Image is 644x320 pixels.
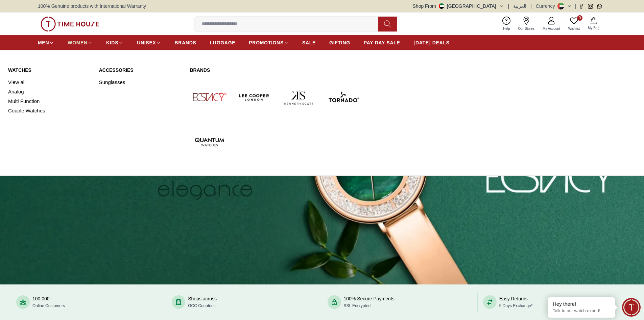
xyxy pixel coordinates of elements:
img: Kenneth Scott [279,78,318,117]
a: MEN [38,37,54,49]
button: My Bag [584,16,603,32]
p: Talk to our watch expert! [553,308,610,314]
a: UNISEX [137,37,161,49]
span: | [575,3,576,9]
a: 0Wishlist [564,15,584,33]
a: Watches [8,67,91,73]
div: 100% Secure Payments [344,295,395,309]
span: [DATE] DEALS [414,39,450,46]
a: SALE [302,37,316,49]
a: Our Stores [514,15,539,33]
a: Sunglasses [99,78,182,87]
a: Instagram [588,4,593,9]
button: Shop From[GEOGRAPHIC_DATA] [413,3,504,9]
a: Couple Watches [8,106,91,115]
span: PAY DAY SALE [364,39,400,46]
a: PAY DAY SALE [364,37,400,49]
img: Quantum [190,122,229,162]
span: SALE [302,39,316,46]
a: Multi Function [8,97,91,106]
div: Hey there! [553,301,610,307]
span: 100% Genuine products with International Warranty [38,3,146,9]
a: [DATE] DEALS [414,37,450,49]
span: | [530,3,532,9]
span: BRANDS [175,39,196,46]
span: Wishlist [566,26,582,31]
span: Online Customers [32,303,65,308]
a: BRANDS [175,37,196,49]
span: Our Stores [516,26,537,31]
span: KIDS [106,39,118,46]
span: LUGGAGE [210,39,236,46]
div: 100,000+ [32,295,65,309]
span: PROMOTIONS [249,39,284,46]
span: | [508,3,509,9]
span: GIFTING [329,39,350,46]
img: Lee Cooper [235,78,274,117]
img: Tornado [324,78,363,117]
a: WOMEN [68,37,93,49]
a: Help [499,15,514,33]
span: My Bag [585,25,602,30]
span: WOMEN [68,39,88,46]
span: MEN [38,39,49,46]
span: My Account [540,26,563,31]
a: GIFTING [329,37,350,49]
span: SSL Encrypted [344,303,371,308]
a: Whatsapp [597,4,602,9]
span: Help [500,26,513,31]
a: Analog [8,87,91,97]
a: PROMOTIONS [249,37,289,49]
div: Chat Widget [622,298,641,317]
img: Ecstacy [190,78,229,117]
span: GCC Countries [188,303,215,308]
a: KIDS [106,37,123,49]
span: 5 Days Exchange* [499,303,533,308]
div: Shops across [188,295,217,309]
div: Easy Returns [499,295,533,309]
a: LUGGAGE [210,37,236,49]
img: ... [41,17,99,31]
a: View all [8,78,91,87]
span: UNISEX [137,39,156,46]
button: العربية [513,3,526,9]
div: Currency [536,3,558,9]
img: United Arab Emirates [439,3,444,9]
a: Brands [190,67,363,73]
a: Accessories [99,67,182,73]
span: 0 [577,15,582,21]
a: Facebook [579,4,584,9]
